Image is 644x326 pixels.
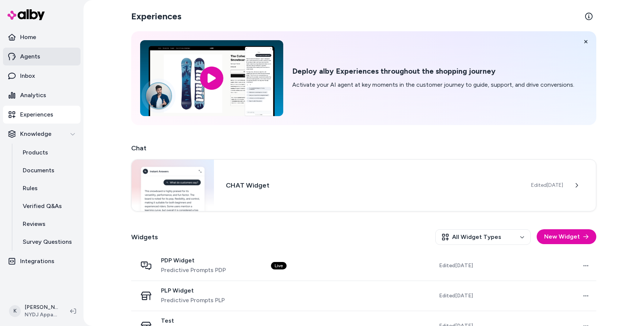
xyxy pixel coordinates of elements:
[439,292,473,300] span: Edited [DATE]
[531,182,563,189] span: Edited [DATE]
[23,220,45,228] p: Reviews
[292,67,574,76] h2: Deploy alby Experiences throughout the shopping journey
[20,130,51,138] p: Knowledge
[131,232,158,242] h2: Widgets
[15,233,80,251] a: Survey Questions
[161,266,226,275] span: Predictive Prompts PDP
[161,317,225,325] span: Test
[3,48,80,65] a: Agents
[3,28,80,46] a: Home
[23,237,72,246] p: Survey Questions
[439,262,473,269] span: Edited [DATE]
[3,252,80,270] a: Integrations
[15,179,80,197] a: Rules
[4,299,64,323] button: K[PERSON_NAME]NYDJ Apparel
[15,215,80,233] a: Reviews
[226,180,519,191] h3: CHAT Widget
[292,80,574,89] p: Activate your AI agent at key moments in the customer journey to guide, support, and drive conver...
[131,10,181,22] h2: Experiences
[3,67,80,85] a: Inbox
[23,148,48,157] p: Products
[20,33,36,42] p: Home
[537,229,596,244] button: New Widget
[3,125,80,143] button: Knowledge
[271,262,287,269] div: Live
[23,202,62,211] p: Verified Q&As
[131,143,596,153] h2: Chat
[3,86,80,104] a: Analytics
[7,9,45,20] img: alby Logo
[161,296,225,305] span: Predictive Prompts PLP
[131,159,596,211] a: Chat widgetCHAT WidgetEdited[DATE]
[15,144,80,162] a: Products
[23,184,38,193] p: Rules
[132,160,214,211] img: Chat widget
[15,197,80,215] a: Verified Q&As
[20,71,35,80] p: Inbox
[25,304,58,311] p: [PERSON_NAME]
[20,257,54,266] p: Integrations
[25,311,58,319] span: NYDJ Apparel
[161,257,226,264] span: PDP Widget
[9,305,21,317] span: K
[20,91,46,100] p: Analytics
[3,106,80,124] a: Experiences
[20,110,53,119] p: Experiences
[15,162,80,179] a: Documents
[161,287,225,294] span: PLP Widget
[435,229,531,245] button: All Widget Types
[20,52,40,61] p: Agents
[23,166,54,175] p: Documents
